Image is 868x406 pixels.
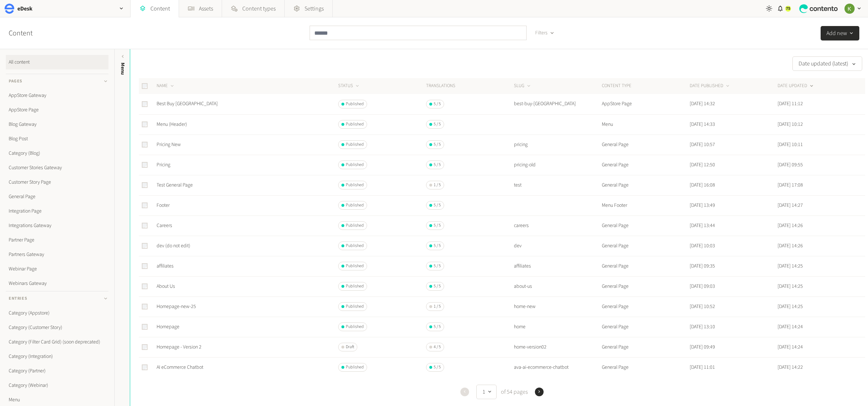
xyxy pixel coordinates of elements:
[778,303,803,310] time: [DATE] 14:25
[242,4,276,13] span: Content types
[346,121,364,128] span: Published
[6,247,109,262] a: Partners Gateway
[346,222,364,229] span: Published
[346,162,364,168] span: Published
[514,357,601,377] td: ava-ai-ecommerce-chatbot
[434,263,441,269] span: 5 / 5
[778,283,803,290] time: [DATE] 14:25
[157,283,175,290] a: About Us
[6,218,109,233] a: Integrations Gateway
[778,82,814,90] button: DATE UPDATED
[499,387,528,396] span: of 54 pages
[434,141,441,148] span: 5 / 5
[346,303,364,310] span: Published
[6,189,109,204] a: General Page
[157,141,181,148] a: Pricing New
[690,100,715,107] time: [DATE] 14:32
[476,384,497,399] button: 1
[601,296,689,317] td: General Page
[601,94,689,114] td: AppStore Page
[6,349,109,364] a: Category (Integration)
[9,78,22,85] span: Pages
[434,324,441,330] span: 5 / 5
[6,175,109,189] a: Customer Story Page
[157,364,203,371] a: AI eCommerce Chatbot
[6,320,109,335] a: Category (Customer Story)
[514,256,601,276] td: affiliates
[434,162,441,168] span: 5 / 5
[514,155,601,175] td: pricing-old
[434,303,441,310] span: 1 / 5
[157,323,179,330] a: Homepage
[778,222,803,229] time: [DATE] 14:26
[157,202,170,209] a: Footer
[778,141,803,148] time: [DATE] 10:11
[346,202,364,209] span: Published
[514,82,532,90] button: SLUG
[434,121,441,128] span: 5 / 5
[346,182,364,188] span: Published
[346,263,364,269] span: Published
[346,324,364,330] span: Published
[346,101,364,107] span: Published
[690,343,715,351] time: [DATE] 09:49
[786,5,790,12] span: 75
[514,337,601,357] td: home-version02
[514,94,601,114] td: best-buy-[GEOGRAPHIC_DATA]
[690,283,715,290] time: [DATE] 09:03
[157,121,187,128] a: Menu (Header)
[844,4,855,14] img: Keelin Terry
[6,146,109,161] a: Category (Blog)
[601,215,689,236] td: General Page
[305,4,324,13] span: Settings
[157,82,175,90] button: NAME
[434,243,441,249] span: 5 / 5
[690,364,715,371] time: [DATE] 11:01
[690,121,715,128] time: [DATE] 14:33
[514,296,601,317] td: home-new
[157,100,218,107] a: Best Buy [GEOGRAPHIC_DATA]
[690,202,715,209] time: [DATE] 13:49
[778,364,803,371] time: [DATE] 14:22
[338,82,360,90] button: STATUS
[4,4,14,14] img: eDesk
[778,161,803,168] time: [DATE] 09:55
[601,236,689,256] td: General Page
[6,117,109,132] a: Blog Gateway
[778,181,803,189] time: [DATE] 17:08
[157,262,174,270] a: affiliates
[601,317,689,337] td: General Page
[157,242,190,249] a: dev (do not edit)
[601,195,689,215] td: Menu Footer
[157,181,193,189] a: Test General Page
[346,364,364,371] span: Published
[535,29,548,37] span: Filters
[346,283,364,290] span: Published
[157,161,170,168] a: Pricing
[690,161,715,168] time: [DATE] 12:50
[690,141,715,148] time: [DATE] 10:57
[778,202,803,209] time: [DATE] 14:27
[6,88,109,103] a: AppStore Gateway
[601,155,689,175] td: General Page
[6,262,109,276] a: Webinar Page
[601,357,689,377] td: General Page
[690,323,715,330] time: [DATE] 13:10
[157,303,196,310] a: Homepage-new-25
[426,78,514,94] th: Translations
[778,323,803,330] time: [DATE] 14:24
[6,55,109,69] a: All content
[434,364,441,371] span: 5 / 5
[792,56,862,71] button: Date updated (latest)
[6,204,109,218] a: Integration Page
[514,317,601,337] td: home
[778,343,803,351] time: [DATE] 14:24
[6,306,109,320] a: Category (Appstore)
[514,276,601,296] td: about-us
[119,63,127,75] span: Menu
[601,175,689,195] td: General Page
[529,26,560,40] button: Filters
[690,262,715,270] time: [DATE] 09:35
[778,262,803,270] time: [DATE] 14:25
